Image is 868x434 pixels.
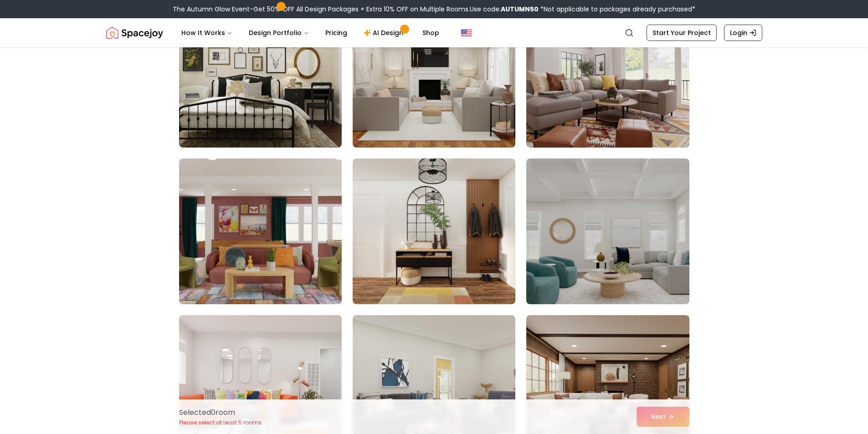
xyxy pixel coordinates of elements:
[106,24,163,42] img: Spacejoy Logo
[173,5,695,14] div: The Autumn Glow Event-Get 50% OFF All Design Packages + Extra 10% OFF on Multiple Rooms.
[461,27,472,38] img: United States
[647,25,717,41] a: Start Your Project
[174,24,447,42] nav: Main
[179,407,262,418] p: Selected 0 room
[526,2,689,148] img: Room room-12
[241,24,316,42] button: Design Portfolio
[106,24,163,42] a: Spacejoy
[353,158,515,304] img: Room room-14
[526,158,689,304] img: Room room-15
[318,24,354,42] a: Pricing
[470,5,539,14] span: Use code:
[179,2,342,148] img: Room room-10
[539,5,695,14] span: *Not applicable to packages already purchased*
[174,24,240,42] button: How It Works
[724,25,762,41] a: Login
[356,24,413,42] a: AI Design
[106,18,762,47] nav: Global
[501,5,539,14] b: AUTUMN50
[179,419,262,426] p: Please select at least 5 rooms
[415,24,447,42] a: Shop
[353,2,515,148] img: Room room-11
[179,158,342,304] img: Room room-13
